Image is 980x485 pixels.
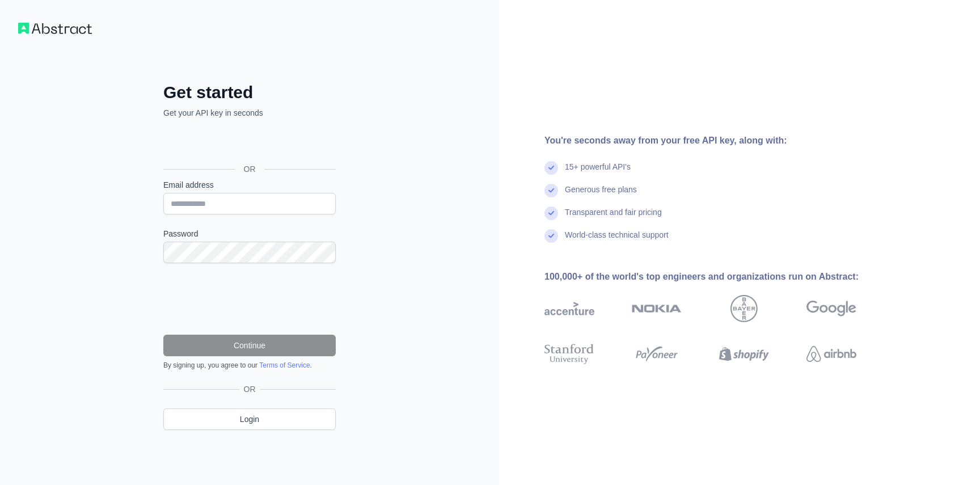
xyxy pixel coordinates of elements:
label: Password [163,228,336,239]
div: Generous free plans [565,184,637,206]
iframe: reCAPTCHA [163,277,336,321]
div: By signing up, you agree to our . [163,361,336,370]
img: stanford university [544,341,594,366]
img: Workflow [18,23,92,34]
img: payoneer [632,341,682,366]
img: airbnb [806,341,856,366]
div: Transparent and fair pricing [565,206,662,229]
img: shopify [719,341,769,366]
img: google [806,295,856,322]
img: check mark [544,206,558,220]
img: bayer [730,295,758,322]
img: accenture [544,295,594,322]
a: Terms of Service [259,361,310,369]
iframe: Bouton "Se connecter avec Google" [158,131,339,156]
div: You're seconds away from your free API key, along with: [544,134,893,147]
img: check mark [544,229,558,243]
div: 15+ powerful API's [565,161,631,184]
h2: Get started [163,82,336,103]
div: World-class technical support [565,229,669,252]
span: OR [235,163,265,175]
div: 100,000+ of the world's top engineers and organizations run on Abstract: [544,270,893,284]
img: nokia [632,295,682,322]
button: Continue [163,335,336,356]
p: Get your API key in seconds [163,107,336,119]
img: check mark [544,161,558,175]
span: OR [239,383,260,395]
a: Login [163,408,336,430]
label: Email address [163,179,336,191]
img: check mark [544,184,558,197]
